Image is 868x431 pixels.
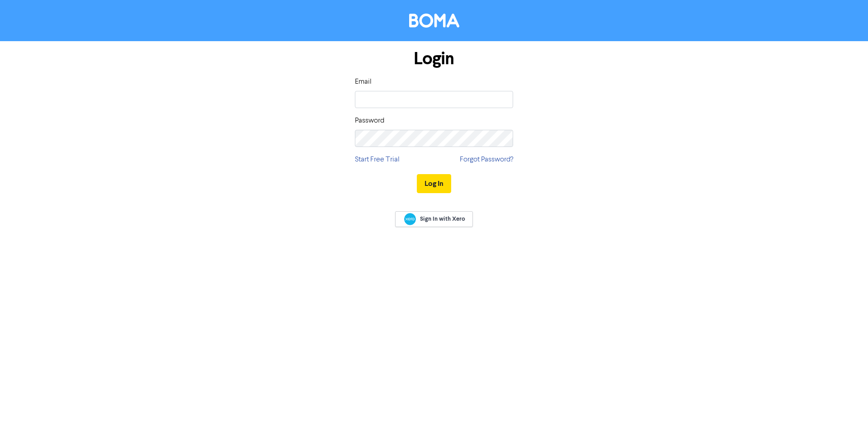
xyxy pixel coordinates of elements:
[420,215,465,223] span: Sign In with Xero
[404,213,416,225] img: Xero logo
[417,174,451,193] button: Log In
[355,48,513,69] h1: Login
[355,154,400,165] a: Start Free Trial
[395,211,473,227] a: Sign In with Xero
[409,14,459,28] img: BOMA Logo
[355,76,372,87] label: Email
[460,154,513,165] a: Forgot Password?
[355,115,384,126] label: Password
